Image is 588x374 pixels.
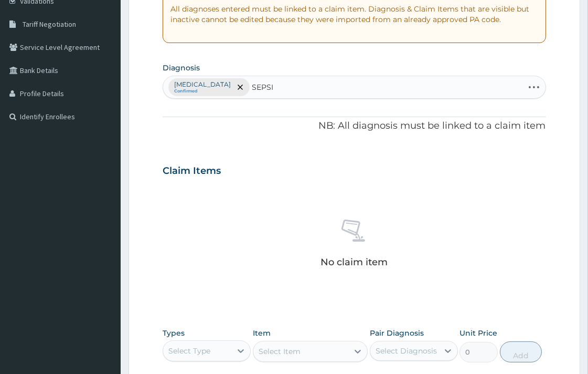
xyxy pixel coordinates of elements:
[500,341,542,362] button: Add
[168,346,210,356] div: Select Type
[174,89,231,94] small: Confirmed
[23,19,76,29] span: Tariff Negotiation
[459,328,497,338] label: Unit Price
[163,329,185,338] label: Types
[376,346,437,356] div: Select Diagnosis
[370,328,424,338] label: Pair Diagnosis
[163,63,200,73] label: Diagnosis
[253,328,271,338] label: Item
[236,82,245,92] span: remove selection option
[170,4,538,25] p: All diagnoses entered must be linked to a claim item. Diagnosis & Claim Items that are visible bu...
[174,80,231,89] p: [MEDICAL_DATA]
[163,119,546,133] p: NB: All diagnosis must be linked to a claim item
[320,257,388,267] p: No claim item
[163,165,221,177] h3: Claim Items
